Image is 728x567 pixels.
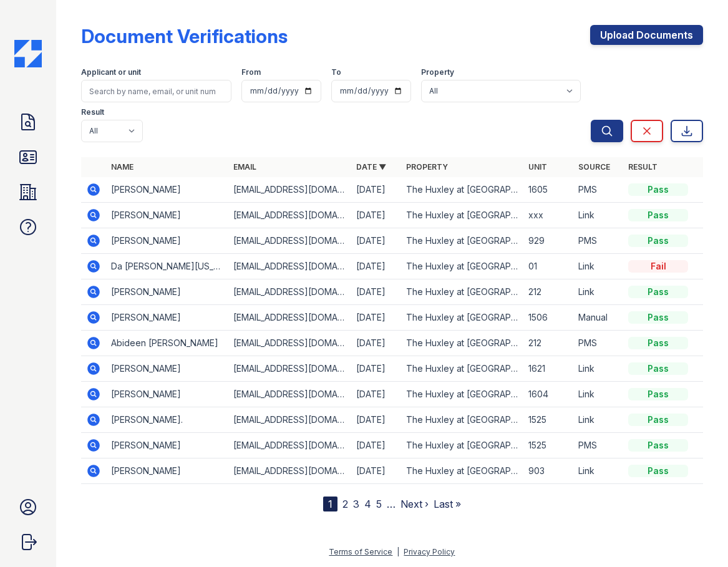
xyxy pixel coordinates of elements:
[233,162,256,172] a: Email
[241,67,261,77] label: From
[523,433,573,458] td: 1525
[351,433,401,458] td: [DATE]
[523,407,573,433] td: 1525
[106,433,228,458] td: [PERSON_NAME]
[573,433,623,458] td: PMS
[81,67,141,77] label: Applicant or unit
[353,498,359,510] a: 3
[351,305,401,331] td: [DATE]
[406,162,448,172] a: Property
[628,235,688,247] div: Pass
[401,177,523,203] td: The Huxley at [GEOGRAPHIC_DATA]
[228,228,351,254] td: [EMAIL_ADDRESS][DOMAIN_NAME]
[228,203,351,228] td: [EMAIL_ADDRESS][DOMAIN_NAME]
[228,331,351,356] td: [EMAIL_ADDRESS][DOMAIN_NAME]
[351,331,401,356] td: [DATE]
[628,414,688,426] div: Pass
[573,458,623,484] td: Link
[590,25,703,45] a: Upload Documents
[628,209,688,221] div: Pass
[628,388,688,400] div: Pass
[106,407,228,433] td: [PERSON_NAME].
[111,162,133,172] a: Name
[351,407,401,433] td: [DATE]
[401,305,523,331] td: The Huxley at [GEOGRAPHIC_DATA]
[401,458,523,484] td: The Huxley at [GEOGRAPHIC_DATA]
[404,547,455,556] a: Privacy Policy
[228,458,351,484] td: [EMAIL_ADDRESS][DOMAIN_NAME]
[628,465,688,477] div: Pass
[523,382,573,407] td: 1604
[523,305,573,331] td: 1506
[356,162,386,172] a: Date ▼
[523,458,573,484] td: 903
[401,203,523,228] td: The Huxley at [GEOGRAPHIC_DATA]
[401,331,523,356] td: The Huxley at [GEOGRAPHIC_DATA]
[106,254,228,279] td: Da [PERSON_NAME][US_STATE]
[228,382,351,407] td: [EMAIL_ADDRESS][DOMAIN_NAME]
[628,286,688,298] div: Pass
[376,498,382,510] a: 5
[106,305,228,331] td: [PERSON_NAME]
[351,177,401,203] td: [DATE]
[401,228,523,254] td: The Huxley at [GEOGRAPHIC_DATA]
[628,260,688,273] div: Fail
[106,228,228,254] td: [PERSON_NAME]
[523,279,573,305] td: 212
[523,356,573,382] td: 1621
[351,279,401,305] td: [DATE]
[351,254,401,279] td: [DATE]
[523,177,573,203] td: 1605
[573,228,623,254] td: PMS
[364,498,371,510] a: 4
[81,80,231,102] input: Search by name, email, or unit number
[81,25,288,47] div: Document Verifications
[573,305,623,331] td: Manual
[421,67,454,77] label: Property
[351,356,401,382] td: [DATE]
[106,356,228,382] td: [PERSON_NAME]
[331,67,341,77] label: To
[106,382,228,407] td: [PERSON_NAME]
[573,279,623,305] td: Link
[106,458,228,484] td: [PERSON_NAME]
[573,407,623,433] td: Link
[228,177,351,203] td: [EMAIL_ADDRESS][DOMAIN_NAME]
[523,254,573,279] td: 01
[573,254,623,279] td: Link
[628,337,688,349] div: Pass
[523,203,573,228] td: xxx
[106,203,228,228] td: [PERSON_NAME]
[523,331,573,356] td: 212
[401,254,523,279] td: The Huxley at [GEOGRAPHIC_DATA]
[401,279,523,305] td: The Huxley at [GEOGRAPHIC_DATA]
[106,279,228,305] td: [PERSON_NAME]
[228,433,351,458] td: [EMAIL_ADDRESS][DOMAIN_NAME]
[342,498,348,510] a: 2
[351,228,401,254] td: [DATE]
[351,458,401,484] td: [DATE]
[578,162,610,172] a: Source
[401,382,523,407] td: The Huxley at [GEOGRAPHIC_DATA]
[573,331,623,356] td: PMS
[434,498,461,510] a: Last »
[628,311,688,324] div: Pass
[628,162,658,172] a: Result
[323,497,337,511] div: 1
[573,203,623,228] td: Link
[106,177,228,203] td: [PERSON_NAME]
[573,177,623,203] td: PMS
[523,228,573,254] td: 929
[228,279,351,305] td: [EMAIL_ADDRESS][DOMAIN_NAME]
[528,162,547,172] a: Unit
[228,356,351,382] td: [EMAIL_ADDRESS][DOMAIN_NAME]
[351,203,401,228] td: [DATE]
[106,331,228,356] td: Abideen [PERSON_NAME]
[400,498,429,510] a: Next ›
[401,356,523,382] td: The Huxley at [GEOGRAPHIC_DATA]
[228,305,351,331] td: [EMAIL_ADDRESS][DOMAIN_NAME]
[628,183,688,196] div: Pass
[387,497,396,511] span: …
[397,547,399,556] div: |
[573,356,623,382] td: Link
